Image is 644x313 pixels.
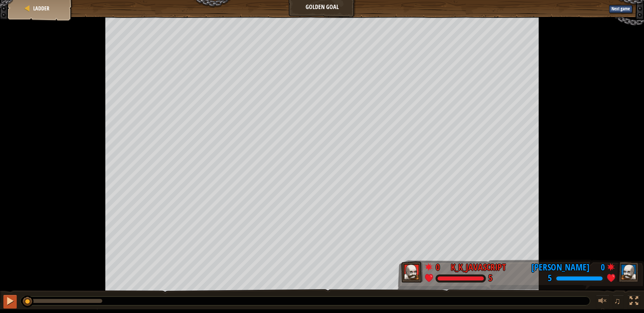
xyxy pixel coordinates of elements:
img: thang_avatar_frame.png [401,261,423,283]
span: ♫ [614,296,621,306]
div: [PERSON_NAME] [531,261,590,274]
button: Toggle fullscreen [627,295,641,309]
span: Ladder [33,5,49,12]
button: Next game [609,5,632,13]
div: 0 [595,261,605,270]
div: 5 [548,274,552,283]
img: thang_avatar_frame.png [617,261,639,283]
div: k_k_javascript [451,261,506,274]
div: 5 [488,274,492,283]
a: Ladder [31,5,49,12]
div: 0 [436,261,446,270]
button: ⌘ + P: Pause [3,295,17,309]
button: Adjust volume [596,295,609,309]
button: ♫ [613,295,624,309]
